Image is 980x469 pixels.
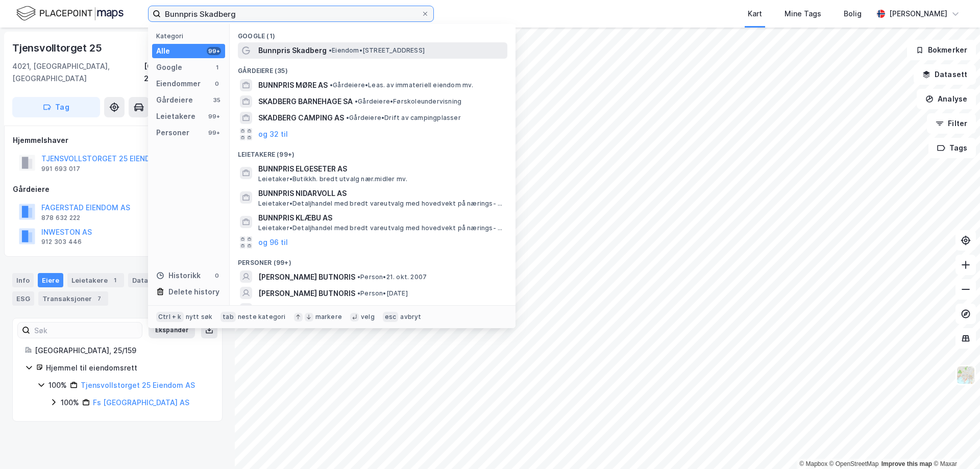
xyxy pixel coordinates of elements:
[238,313,286,321] div: neste kategori
[258,175,407,183] span: Leietaker • Butikkh. bredt utvalg nær.midler mv.
[829,460,879,467] a: OpenStreetMap
[144,60,223,85] div: [GEOGRAPHIC_DATA], 25/159
[258,163,503,175] span: BUNNPRIS ELGESETER AS
[94,293,104,304] div: 7
[156,32,225,40] div: Kategori
[207,47,221,55] div: 99+
[213,271,221,280] div: 0
[30,323,142,338] input: Søk
[357,273,360,281] span: •
[258,95,353,108] span: SKADBERG BARNEHAGE SA
[41,238,82,246] div: 912 303 446
[928,138,976,158] button: Tags
[258,187,503,200] span: BUNNPRIS NIDARVOLL AS
[230,24,516,42] div: Google (1)
[12,273,34,287] div: Info
[161,6,421,21] input: Søk på adresse, matrikkel, gårdeiere, leietakere eller personer
[929,420,980,469] div: Kontrollprogram for chat
[128,273,179,287] div: Datasett
[67,273,124,287] div: Leietakere
[61,397,79,409] div: 100%
[207,129,221,137] div: 99+
[881,460,932,467] a: Improve this map
[41,165,80,173] div: 991 693 017
[110,275,120,285] div: 1
[258,112,344,124] span: SKADBERG CAMPING AS
[156,269,201,282] div: Historikk
[213,63,221,71] div: 1
[258,304,337,316] span: VIRGINIJUS BUTNORIS
[258,271,355,283] span: [PERSON_NAME] BUTNORIS
[213,80,221,88] div: 0
[156,127,189,139] div: Personer
[914,64,976,85] button: Datasett
[329,46,332,54] span: •
[16,5,124,22] img: logo.f888ab2527a4732fd821a326f86c7f29.svg
[355,97,461,106] span: Gårdeiere • Førskoleundervisning
[889,8,947,20] div: [PERSON_NAME]
[799,460,827,467] a: Mapbox
[46,362,210,374] div: Hjemmel til eiendomsrett
[156,110,195,122] div: Leietakere
[258,79,328,91] span: BUNNPRIS MØRE AS
[258,200,505,208] span: Leietaker • Detaljhandel med bredt vareutvalg med hovedvekt på nærings- og nytelsesmidler
[12,40,104,56] div: Tjensvolltorget 25
[93,398,189,407] a: Fs [GEOGRAPHIC_DATA] AS
[230,59,516,77] div: Gårdeiere (35)
[12,291,34,306] div: ESG
[12,97,100,117] button: Tag
[186,313,213,321] div: nytt søk
[929,420,980,469] iframe: Chat Widget
[38,273,63,287] div: Eiere
[156,78,201,90] div: Eiendommer
[258,287,355,300] span: [PERSON_NAME] BUTNORIS
[156,45,170,57] div: Alle
[907,40,976,60] button: Bokmerker
[48,379,67,391] div: 100%
[355,97,358,105] span: •
[258,128,288,140] button: og 32 til
[330,81,474,89] span: Gårdeiere • Leas. av immateriell eiendom mv.
[927,113,976,134] button: Filter
[168,286,219,298] div: Delete history
[400,313,421,321] div: avbryt
[156,312,184,322] div: Ctrl + k
[35,344,210,357] div: [GEOGRAPHIC_DATA], 25/159
[38,291,108,306] div: Transaksjoner
[220,312,236,322] div: tab
[748,8,762,20] div: Kart
[156,94,193,106] div: Gårdeiere
[12,60,144,85] div: 4021, [GEOGRAPHIC_DATA], [GEOGRAPHIC_DATA]
[207,112,221,120] div: 99+
[383,312,399,322] div: esc
[956,365,975,385] img: Z
[357,273,427,281] span: Person • 21. okt. 2007
[258,236,288,249] button: og 96 til
[258,212,503,224] span: BUNNPRIS KLÆBU AS
[230,251,516,269] div: Personer (99+)
[346,114,349,121] span: •
[41,214,80,222] div: 878 632 222
[149,322,195,338] button: Ekspander
[329,46,425,55] span: Eiendom • [STREET_ADDRESS]
[785,8,821,20] div: Mine Tags
[917,89,976,109] button: Analyse
[315,313,342,321] div: markere
[156,61,182,73] div: Google
[330,81,333,89] span: •
[13,183,222,195] div: Gårdeiere
[357,289,360,297] span: •
[213,96,221,104] div: 35
[357,289,408,298] span: Person • [DATE]
[361,313,375,321] div: velg
[258,224,505,232] span: Leietaker • Detaljhandel med bredt vareutvalg med hovedvekt på nærings- og nytelsesmidler
[230,142,516,161] div: Leietakere (99+)
[81,381,195,389] a: Tjensvollstorget 25 Eiendom AS
[13,134,222,146] div: Hjemmelshaver
[346,114,461,122] span: Gårdeiere • Drift av campingplasser
[258,44,327,57] span: Bunnpris Skadberg
[844,8,862,20] div: Bolig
